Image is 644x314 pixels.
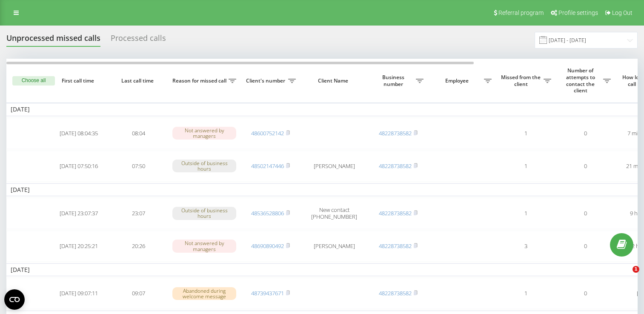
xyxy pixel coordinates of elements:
div: Processed calls [111,34,166,47]
span: Number of attempts to contact the client [560,67,603,94]
button: Open CMP widget [4,289,25,310]
td: [DATE] 20:25:21 [49,231,109,262]
td: [DATE] 08:04:35 [49,118,109,149]
span: Referral program [498,9,544,16]
a: 48536528806 [251,209,284,217]
span: Reason for missed call [172,77,229,84]
td: 1 [496,118,555,149]
td: 0 [555,198,615,229]
span: Client's number [245,77,288,84]
td: 0 [555,231,615,262]
div: Unprocessed missed calls [6,34,100,47]
a: 48739437671 [251,289,284,297]
td: 1 [496,198,555,229]
td: 09:07 [109,278,168,309]
td: 07:50 [109,151,168,182]
a: 48228738582 [379,209,412,217]
td: 0 [555,278,615,309]
span: 1 [633,266,639,273]
span: First call time [56,77,102,84]
td: [DATE] 09:07:11 [49,278,109,309]
iframe: Intercom live chat [615,266,635,286]
td: 0 [555,151,615,182]
td: [PERSON_NAME] [300,151,368,182]
a: 48228738582 [379,289,412,297]
td: 0 [555,118,615,149]
td: New contact [PHONE_NUMBER] [300,198,368,229]
span: Last call time [115,77,161,84]
div: Outside of business hours [172,160,236,172]
a: 48600752142 [251,129,284,137]
span: Missed from the client [500,74,544,87]
a: 48502147446 [251,162,284,170]
span: Log Out [612,9,633,16]
div: Not answered by managers [172,240,236,252]
td: 20:26 [109,231,168,262]
div: Outside of business hours [172,207,236,220]
td: [DATE] 23:07:37 [49,198,109,229]
td: 23:07 [109,198,168,229]
span: Client Name [307,77,361,84]
td: [PERSON_NAME] [300,231,368,262]
a: 48690890492 [251,242,284,250]
a: 48228738582 [379,129,412,137]
div: Abandoned during welcome message [172,287,236,300]
span: Business number [372,74,416,87]
td: 3 [496,231,555,262]
span: Employee [432,77,484,84]
td: 1 [496,278,555,309]
a: 48228738582 [379,162,412,170]
span: Profile settings [558,9,598,16]
td: [DATE] 07:50:16 [49,151,109,182]
a: 48228738582 [379,242,412,250]
td: 1 [496,151,555,182]
td: 08:04 [109,118,168,149]
button: Choose all [12,76,55,86]
div: Not answered by managers [172,127,236,140]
